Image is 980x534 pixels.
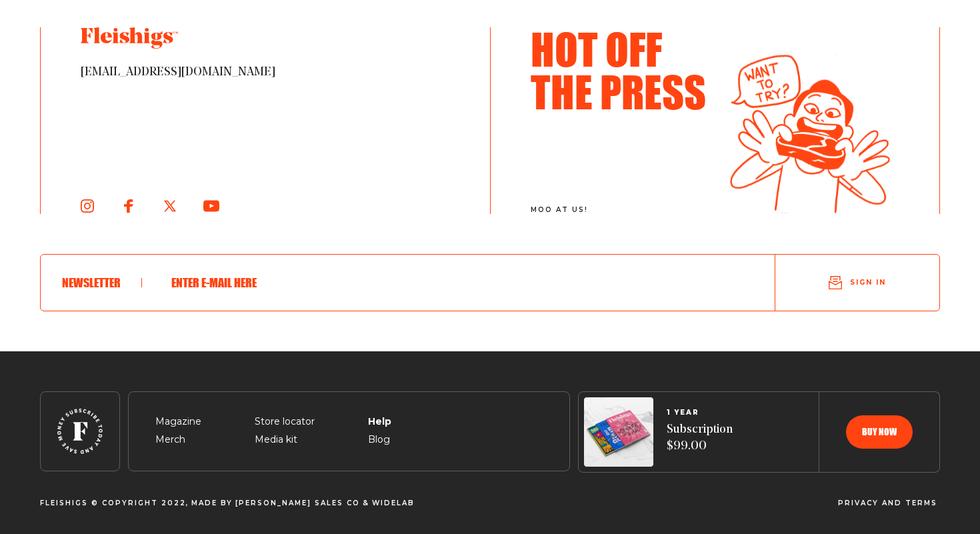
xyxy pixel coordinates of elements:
[186,499,189,507] span: ,
[40,499,186,507] span: Fleishigs © Copyright 2022
[163,265,732,300] input: Enter e-mail here
[368,433,390,445] a: Blog
[255,415,315,427] a: Store locator
[372,499,415,507] span: Widelab
[155,432,185,448] span: Merch
[155,415,201,427] a: Magazine
[255,414,315,430] span: Store locator
[191,499,233,507] span: Made By
[862,427,897,437] span: Buy now
[235,499,360,507] span: [PERSON_NAME] Sales CO
[531,206,710,214] span: moo at us!
[850,277,886,287] span: Sign in
[155,414,201,430] span: Magazine
[531,27,710,113] h3: Hot Off The Press
[155,433,185,445] a: Merch
[667,409,733,417] span: 1 YEAR
[363,499,369,507] span: &
[62,275,142,290] h6: Newsletter
[584,397,653,467] img: Magazines image
[838,499,937,506] a: Privacy and terms
[667,422,733,455] span: Subscription $99.00
[368,432,390,448] span: Blog
[255,432,297,448] span: Media kit
[255,433,297,445] a: Media kit
[838,499,937,507] span: Privacy and terms
[775,260,939,305] button: Sign in
[846,415,913,449] button: Buy now
[372,499,415,507] a: Widelab
[235,499,360,507] a: [PERSON_NAME] Sales CO
[81,65,450,81] span: [EMAIL_ADDRESS][DOMAIN_NAME]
